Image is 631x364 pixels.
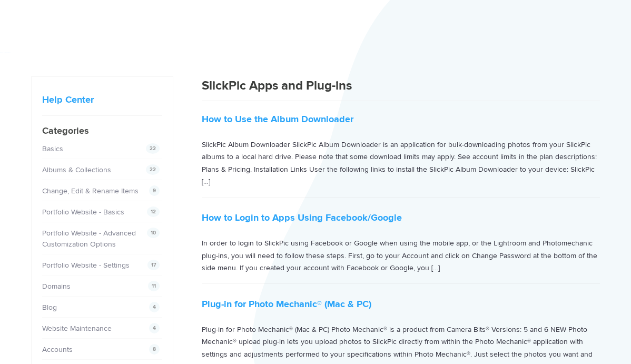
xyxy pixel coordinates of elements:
[42,94,94,105] a: Help Center
[146,143,160,154] span: 22
[149,302,160,312] span: 4
[42,345,73,354] a: Accounts
[42,208,124,217] a: Portfolio Website - Basics
[42,165,111,174] a: Albums & Collections
[202,212,402,223] a: How to Login to Apps Using Facebook/Google
[149,185,160,196] span: 9
[42,324,112,333] a: Website Maintenance
[202,237,600,274] p: In order to login to SlickPic using Facebook or Google when using the mobile app, or the Lightroo...
[202,139,600,188] p: SlickPic Album Downloader SlickPic Album Downloader is an application for bulk-downloading photos...
[42,303,57,312] a: Blog
[42,229,136,249] a: Portfolio Website - Advanced Customization Options
[202,298,371,310] a: Plug-in for Photo Mechanic® (Mac & PC)
[42,261,130,270] a: Portfolio Website - Settings
[149,344,160,355] span: 8
[146,164,160,175] span: 22
[147,228,160,238] span: 10
[149,323,160,333] span: 4
[147,206,160,217] span: 12
[202,113,353,125] a: How to Use the Album Downloader
[42,282,71,291] a: Domains
[42,186,139,195] a: Change, Edit & Rename Items
[147,260,160,270] span: 17
[148,281,160,291] span: 11
[42,124,162,138] h4: Categories
[202,78,352,93] span: SlickPic Apps and Plug-ins
[42,144,63,153] a: Basics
